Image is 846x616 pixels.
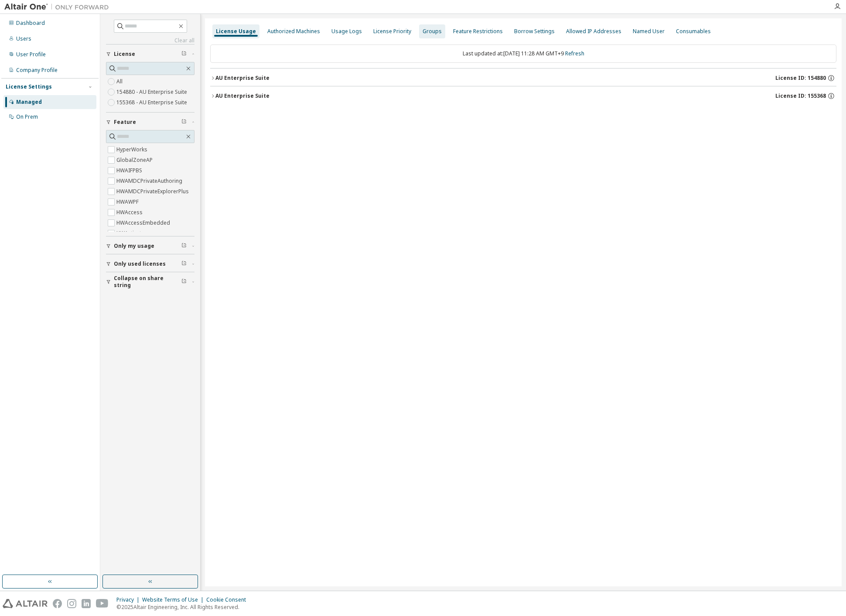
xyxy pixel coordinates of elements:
span: License ID: 154880 [775,75,826,82]
a: Clear all [106,37,194,44]
div: Cookie Consent [206,596,251,603]
span: Clear filter [181,260,187,267]
span: Feature [114,119,136,126]
span: Clear filter [181,278,187,285]
label: 154880 - AU Enterprise Suite [116,87,189,97]
span: Clear filter [181,51,187,58]
div: License Priority [373,28,411,35]
label: HWAWPF [116,197,140,207]
img: Altair One [4,3,113,11]
div: Company Profile [16,67,58,74]
label: 155368 - AU Enterprise Suite [116,97,189,108]
div: User Profile [16,51,46,58]
button: Only used licenses [106,254,194,274]
label: HWAccess [116,207,144,218]
div: Borrow Settings [514,28,555,35]
button: Feature [106,113,194,132]
img: facebook.svg [53,599,62,608]
span: Collapse on share string [114,275,181,289]
div: Feature Restrictions [453,28,503,35]
div: License Usage [216,28,256,35]
div: On Prem [16,113,38,120]
img: youtube.svg [96,599,109,608]
label: HyperWorks [116,144,149,155]
div: AU Enterprise Suite [215,75,269,82]
div: License Settings [6,83,52,90]
img: linkedin.svg [82,599,91,608]
label: HWAMDCPrivateExplorerPlus [116,186,191,197]
div: Privacy [116,596,142,603]
div: Allowed IP Addresses [566,28,621,35]
div: Managed [16,99,42,106]
p: © 2025 Altair Engineering, Inc. All Rights Reserved. [116,603,251,611]
div: Named User [633,28,665,35]
img: instagram.svg [67,599,76,608]
button: License [106,44,194,64]
div: Groups [423,28,442,35]
div: Usage Logs [331,28,362,35]
div: Consumables [676,28,711,35]
label: HWAIFPBS [116,165,144,176]
div: Users [16,35,31,42]
label: GlobalZoneAP [116,155,154,165]
div: Website Terms of Use [142,596,206,603]
div: Last updated at: [DATE] 11:28 AM GMT+9 [210,44,836,63]
span: License [114,51,135,58]
span: Only used licenses [114,260,166,267]
button: AU Enterprise SuiteLicense ID: 154880 [210,68,836,88]
label: HWAMDCPrivateAuthoring [116,176,184,186]
span: Clear filter [181,119,187,126]
span: License ID: 155368 [775,92,826,99]
label: HWAccessEmbedded [116,218,172,228]
button: AU Enterprise SuiteLicense ID: 155368 [210,86,836,106]
button: Collapse on share string [106,272,194,291]
label: HWActivate [116,228,146,239]
span: Only my usage [114,243,154,250]
span: Clear filter [181,243,187,250]
div: Dashboard [16,20,45,27]
div: Authorized Machines [267,28,320,35]
a: Refresh [565,50,584,57]
button: Only my usage [106,236,194,256]
label: All [116,76,124,87]
div: AU Enterprise Suite [215,92,269,99]
img: altair_logo.svg [3,599,48,608]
